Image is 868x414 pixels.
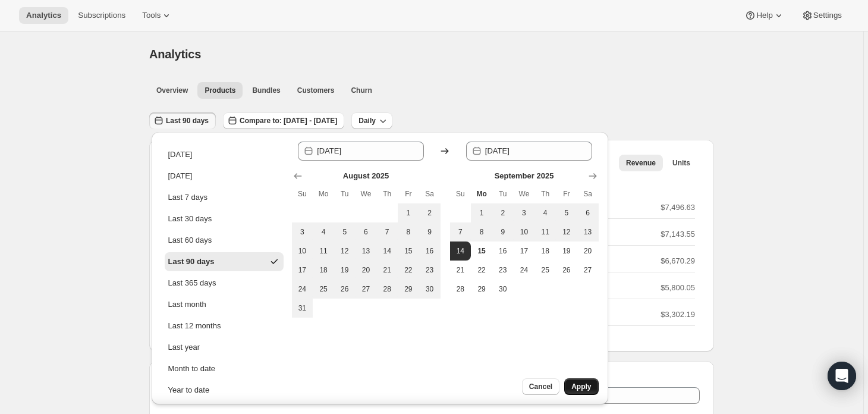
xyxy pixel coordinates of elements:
[168,192,208,203] div: Last 7 days
[476,208,488,218] span: 1
[356,241,377,261] button: Wednesday August 13 2025
[297,303,309,313] span: 31
[661,309,695,321] p: $3,302.19
[450,280,471,299] button: Sunday September 28 2025
[78,11,125,20] span: Subscriptions
[402,246,414,256] span: 15
[450,184,471,203] th: Sunday
[356,261,377,280] button: Wednesday August 20 2025
[539,227,551,237] span: 11
[142,11,161,20] span: Tools
[514,222,535,241] button: Wednesday September 10 2025
[561,227,573,237] span: 12
[135,7,180,24] button: Tools
[398,261,419,280] button: Friday August 22 2025
[339,189,351,199] span: Tu
[381,284,393,294] span: 28
[292,222,313,241] button: Sunday August 3 2025
[360,189,372,199] span: We
[360,265,372,275] span: 20
[424,227,436,237] span: 9
[450,241,471,261] button: End of range Sunday September 14 2025
[168,213,212,225] div: Last 30 days
[149,48,201,61] span: Analytics
[339,284,351,294] span: 26
[794,7,849,24] button: Settings
[360,227,372,237] span: 6
[398,241,419,261] button: Friday August 15 2025
[381,246,393,256] span: 14
[661,282,695,294] p: $5,800.05
[313,241,334,261] button: Monday August 11 2025
[577,222,599,241] button: Saturday September 13 2025
[661,255,695,267] p: $6,670.29
[168,341,200,353] div: Last year
[402,189,414,199] span: Fr
[334,222,356,241] button: Tuesday August 5 2025
[492,222,514,241] button: Tuesday September 9 2025
[424,189,436,199] span: Sa
[165,209,284,228] button: Last 30 days
[240,116,337,126] span: Compare to: [DATE] - [DATE]
[582,227,594,237] span: 13
[334,261,356,280] button: Tuesday August 19 2025
[402,284,414,294] span: 29
[561,208,573,218] span: 5
[497,246,509,256] span: 16
[313,222,334,241] button: Monday August 4 2025
[313,184,334,203] th: Monday
[317,284,329,294] span: 25
[497,284,509,294] span: 30
[424,265,436,275] span: 23
[571,382,591,391] span: Apply
[672,158,690,168] span: Units
[317,265,329,275] span: 18
[518,189,530,199] span: We
[564,378,598,395] button: Apply
[297,227,309,237] span: 3
[497,227,509,237] span: 9
[356,184,377,203] th: Wednesday
[534,222,556,241] button: Thursday September 11 2025
[292,280,313,299] button: Sunday August 24 2025
[492,261,514,280] button: Tuesday September 23 2025
[168,320,221,332] div: Last 12 months
[376,184,398,203] th: Thursday
[577,261,599,280] button: Saturday September 27 2025
[518,227,530,237] span: 10
[292,261,313,280] button: Sunday August 17 2025
[514,261,535,280] button: Wednesday September 24 2025
[292,184,313,203] th: Sunday
[402,227,414,237] span: 8
[313,261,334,280] button: Monday August 18 2025
[813,11,842,20] span: Settings
[455,284,467,294] span: 28
[471,203,492,222] button: Monday September 1 2025
[518,265,530,275] span: 24
[556,222,577,241] button: Friday September 12 2025
[339,265,351,275] span: 19
[419,280,441,299] button: Saturday August 30 2025
[376,222,398,241] button: Thursday August 7 2025
[471,184,492,203] th: Monday
[626,158,656,168] span: Revenue
[534,184,556,203] th: Thursday
[402,208,414,218] span: 1
[518,208,530,218] span: 3
[455,265,467,275] span: 21
[492,280,514,299] button: Tuesday September 30 2025
[376,241,398,261] button: Thursday August 14 2025
[398,184,419,203] th: Friday
[376,261,398,280] button: Thursday August 21 2025
[381,227,393,237] span: 7
[539,246,551,256] span: 18
[381,265,393,275] span: 21
[168,277,216,289] div: Last 365 days
[661,202,695,214] p: $7,496.63
[497,265,509,275] span: 23
[577,241,599,261] button: Saturday September 20 2025
[381,189,393,199] span: Th
[19,7,68,24] button: Analytics
[561,246,573,256] span: 19
[376,280,398,299] button: Thursday August 28 2025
